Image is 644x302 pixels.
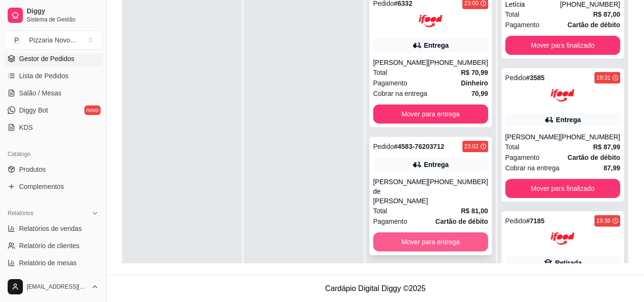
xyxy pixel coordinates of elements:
strong: Cartão de débito [435,218,488,225]
div: Entrega [424,41,449,50]
a: Relatórios de vendas [4,221,102,236]
strong: Cartão de débito [568,154,620,161]
strong: Dinheiro [461,79,488,87]
span: Pagamento [505,152,540,163]
a: DiggySistema de Gestão [4,4,102,27]
div: Retirada [555,258,582,268]
span: Lista de Pedidos [19,71,69,81]
strong: # 7185 [526,217,544,225]
div: 19:36 [596,217,611,225]
span: P [12,35,21,45]
span: Relatório de clientes [19,241,80,250]
a: Salão / Mesas [4,85,102,101]
span: Pagamento [373,78,408,88]
footer: Cardápio Digital Diggy © 2025 [107,275,644,302]
div: [PHONE_NUMBER] [428,177,488,206]
strong: R$ 87,99 [593,143,620,151]
span: Pagamento [373,216,408,227]
span: [EMAIL_ADDRESS][DOMAIN_NAME] [27,283,87,291]
img: ifood [551,83,574,107]
a: Produtos [4,162,102,177]
div: [PHONE_NUMBER] [428,58,488,67]
strong: # 4583-76203712 [394,143,444,150]
span: Cobrar na entrega [505,163,560,173]
div: [PERSON_NAME] de [PERSON_NAME] [373,177,428,206]
a: Complementos [4,179,102,194]
span: Cobrar na entrega [373,88,428,99]
img: ifood [419,9,442,33]
strong: Cartão de débito [568,21,620,29]
div: [PERSON_NAME] [505,132,560,142]
span: Pedido [505,217,526,225]
button: Select a team [4,31,102,50]
button: [EMAIL_ADDRESS][DOMAIN_NAME] [4,275,102,298]
strong: R$ 81,00 [461,207,488,215]
a: Relatório de mesas [4,255,102,271]
span: Gestor de Pedidos [19,54,74,63]
a: Gestor de Pedidos [4,51,102,66]
span: Diggy [27,7,99,16]
span: Salão / Mesas [19,88,61,98]
strong: # 3585 [526,74,544,82]
span: Complementos [19,182,64,191]
div: Entrega [424,160,449,169]
div: [PERSON_NAME] [373,58,428,67]
div: Catálogo [4,146,102,162]
span: Pedido [505,74,526,82]
button: Mover para finalizado [505,179,620,198]
div: 19:31 [596,74,611,82]
button: Mover para entrega [373,104,488,124]
span: Total [505,142,520,152]
button: Mover para finalizado [505,36,620,55]
span: Sistema de Gestão [27,16,99,23]
strong: 87,99 [603,164,620,172]
div: [PHONE_NUMBER] [560,132,620,142]
span: Relatórios [8,209,33,217]
span: Total [505,9,520,20]
a: Relatório de clientes [4,238,102,253]
span: Produtos [19,165,46,174]
span: Diggy Bot [19,105,48,115]
span: Relatório de mesas [19,258,77,268]
strong: R$ 87,00 [593,10,620,18]
a: Lista de Pedidos [4,68,102,83]
img: ifood [551,227,574,250]
div: Pizzaria Novo ... [29,35,76,45]
a: Diggy Botnovo [4,103,102,118]
a: KDS [4,120,102,135]
strong: 70,99 [471,90,488,97]
strong: R$ 70,99 [461,69,488,76]
div: 23:02 [464,143,479,150]
span: Relatórios de vendas [19,224,82,233]
span: Pagamento [505,20,540,30]
div: Entrega [556,115,581,125]
button: Mover para entrega [373,232,488,251]
span: Total [373,67,388,78]
span: KDS [19,123,33,132]
span: Total [373,206,388,216]
span: Pedido [373,143,394,150]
